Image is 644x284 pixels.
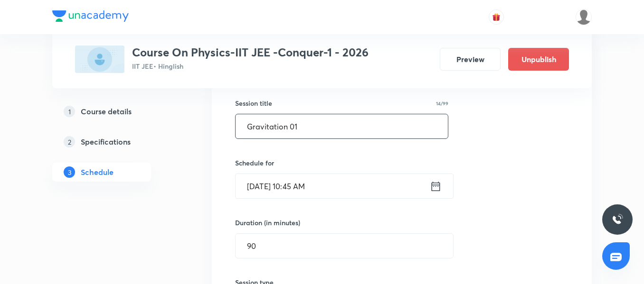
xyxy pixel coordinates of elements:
[52,10,129,24] a: Company Logo
[489,9,504,25] button: avatar
[236,234,453,258] input: 90
[508,48,569,71] button: Unpublish
[81,106,132,117] h5: Course details
[52,132,181,151] a: 2Specifications
[75,46,124,73] img: 74AA88B9-BA1E-49AB-B047-136DC21D5BC5_plus.png
[132,61,369,71] p: IIT JEE • Hinglish
[132,46,369,59] h3: Course On Physics-IIT JEE -Conquer-1 - 2026
[492,13,501,21] img: avatar
[81,136,131,147] h5: Specifications
[64,166,75,178] p: 3
[81,166,114,178] h5: Schedule
[64,136,75,147] p: 2
[436,101,448,106] p: 14/99
[440,48,501,71] button: Preview
[235,218,300,228] h6: Duration (in minutes)
[52,10,129,22] img: Company Logo
[64,106,75,117] p: 1
[236,114,448,138] input: A great title is short, clear and descriptive
[235,98,272,108] h6: Session title
[576,9,592,25] img: Gopal Kumar
[52,102,181,121] a: 1Course details
[612,214,623,225] img: ttu
[235,158,448,168] h6: Schedule for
